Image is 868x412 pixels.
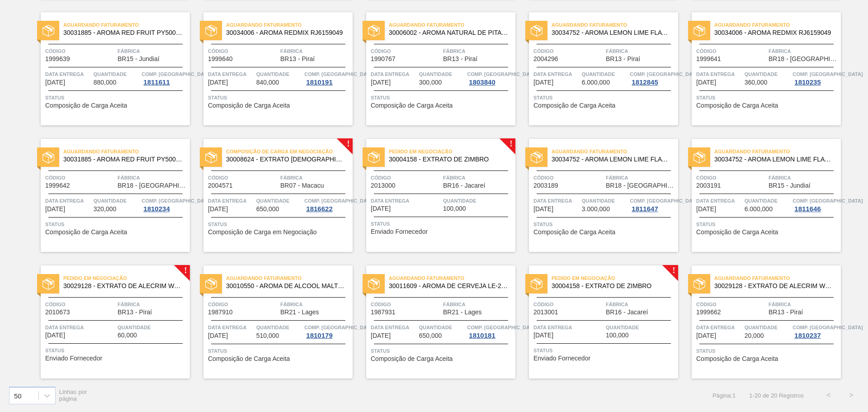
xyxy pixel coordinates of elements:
div: 1810179 [304,332,334,339]
span: Aguardando Faturamento [552,147,678,156]
span: 15/09/2025 [533,206,553,213]
a: statusAguardando Faturamento30034752 - AROMA LEMON LIME FLAVOURCódigo2004296FábricaBR13 - PiraíDa... [515,12,678,125]
span: 02/09/2025 [371,79,391,86]
span: 18/09/2025 [208,332,228,339]
span: Quantidade [256,70,302,79]
span: 30034006 - AROMA REDMIX RJ6159049 [714,29,834,36]
span: 1999640 [208,56,233,62]
span: Aguardando Faturamento [226,20,353,29]
span: 60,000 [118,332,137,339]
span: Pedido em Negociação [63,274,190,283]
span: Comp. Carga [793,70,863,79]
img: status [42,278,54,290]
span: Código [208,173,278,182]
span: 30011609 - AROMA DE CERVEJA LE-277-903-1 [389,283,508,289]
span: 23/09/2025 [533,332,553,339]
span: Data entrega [208,70,254,79]
img: status [42,152,54,163]
span: Data entrega [696,70,742,79]
span: 30/08/2025 [208,79,228,86]
a: statusAguardando Faturamento30034752 - AROMA LEMON LIME FLAVOURCódigo2003191FábricaBR15 - Jundiaí... [678,139,841,252]
span: BR18 - Pernambuco [606,182,676,189]
span: 3.000,000 [582,206,610,213]
span: 30004158 - EXTRATO DE ZIMBRO [552,283,671,289]
div: 1816622 [304,205,334,213]
span: BR15 - Jundiaí [769,182,811,189]
img: status [205,278,217,290]
div: 1810237 [793,332,822,339]
img: status [531,152,542,163]
img: status [42,25,54,37]
span: BR18 - Pernambuco [118,182,188,189]
span: Enviado Fornecedor [533,355,590,362]
span: 6.000,000 [745,206,773,213]
span: 1 - 20 de 20 Registros [749,392,804,399]
span: 360,000 [745,79,768,86]
span: Quantidade [745,323,791,332]
span: Status [45,220,188,229]
div: 1811611 [142,79,171,86]
span: Enviado Fornecedor [45,355,102,362]
span: Status [45,346,188,355]
span: Código [371,173,441,182]
span: Enviado Fornecedor [371,228,428,235]
span: 10/09/2025 [208,206,228,213]
span: BR16 - Jacareí [606,309,648,316]
a: !statusPedido em Negociação30004158 - EXTRATO DE ZIMBROCódigo2013000FábricaBR16 - JacareíData ent... [353,139,515,252]
span: Data entrega [45,196,91,205]
a: Comp. [GEOGRAPHIC_DATA]1810234 [142,196,188,213]
span: Status [533,346,676,355]
span: Comp. Carga [304,196,374,205]
span: Status [371,346,513,355]
span: Código [208,47,278,56]
span: Fábrica [280,300,350,309]
div: 1811647 [630,205,660,213]
span: Status [696,346,839,355]
img: status [368,278,380,290]
span: Status [533,220,676,229]
span: Composição de Carga em Negociação [226,147,353,156]
img: status [531,25,542,37]
span: Código [696,173,766,182]
span: Composição de Carga Aceita [696,229,778,236]
span: 30/08/2025 [45,79,65,86]
span: Data entrega [371,323,417,332]
span: Composição de Carga em Negociação [208,229,316,236]
img: status [693,152,705,163]
span: Data entrega [533,196,580,205]
img: status [531,278,542,290]
span: 02/09/2025 [533,79,553,86]
span: 30034752 - AROMA LEMON LIME FLAVOUR [552,156,671,163]
span: Status [208,220,350,229]
span: 840,000 [256,79,279,86]
span: 100,000 [443,205,466,212]
span: 2004571 [208,182,233,189]
span: Fábrica [443,47,513,56]
a: Comp. [GEOGRAPHIC_DATA]1803840 [467,70,513,86]
span: Fábrica [118,173,188,182]
span: Data entrega [696,196,742,205]
a: Comp. [GEOGRAPHIC_DATA]1810191 [304,70,350,86]
span: Fábrica [606,47,676,56]
span: Composição de Carga Aceita [45,102,127,109]
img: status [368,152,380,163]
span: 05/09/2025 [45,206,65,213]
span: 30034006 - AROMA REDMIX RJ6159049 [226,29,345,36]
span: Aguardando Faturamento [714,147,841,156]
span: Data entrega [208,196,254,205]
span: 30008624 - EXTRATO AROMATICO WBMIX [226,156,345,163]
span: BR13 - Piraí [280,56,315,62]
span: Quantidade [745,70,791,79]
img: status [205,25,217,37]
span: Status [208,346,350,355]
span: Fábrica [769,300,839,309]
span: 1987910 [208,309,233,316]
span: Comp. Carga [630,196,700,205]
span: Quantidade [94,70,140,79]
span: Quantidade [443,196,513,205]
span: Comp. Carga [630,70,700,79]
span: 880,000 [94,79,117,86]
span: Data entrega [533,323,604,332]
a: Comp. [GEOGRAPHIC_DATA]1811646 [793,196,839,213]
span: BR16 - Jacareí [443,182,485,189]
